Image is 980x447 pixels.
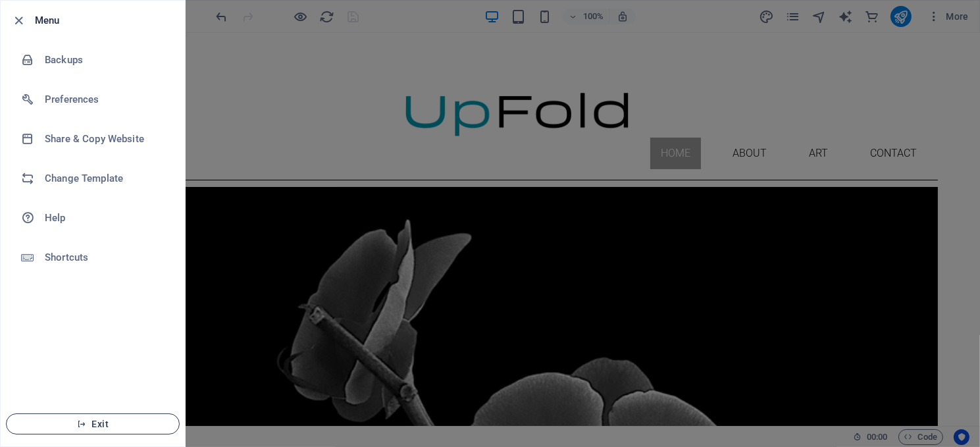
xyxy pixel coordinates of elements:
[45,131,167,147] h6: Share & Copy Website
[1,198,185,238] a: Help
[45,250,167,265] h6: Shortcuts
[45,210,167,226] h6: Help
[45,92,167,107] h6: Preferences
[17,419,168,429] span: Exit
[35,13,174,28] h6: Menu
[45,171,167,186] h6: Change Template
[6,413,180,434] button: Exit
[45,52,167,68] h6: Backups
